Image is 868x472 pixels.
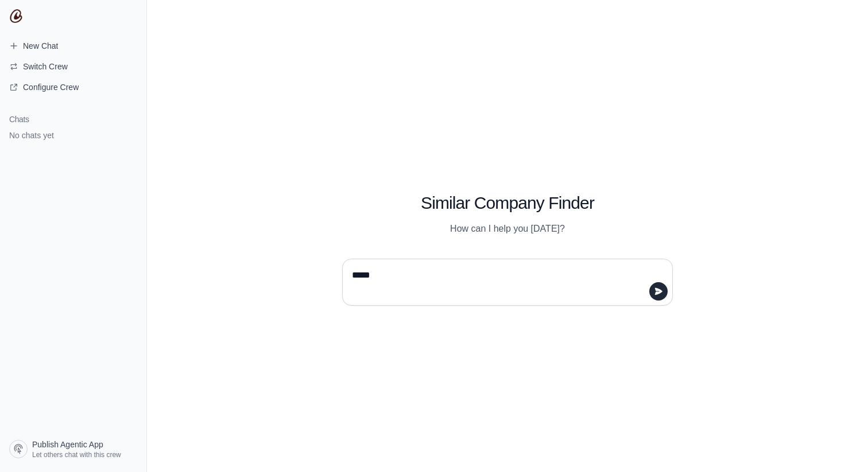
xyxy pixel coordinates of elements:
[9,9,23,23] img: CrewAI Logo
[5,37,142,55] a: New Chat
[23,40,58,52] span: New Chat
[23,61,68,72] span: Switch Crew
[811,417,868,472] iframe: Chat Widget
[32,439,103,450] span: Publish Agentic App
[342,222,673,236] p: How can I help you [DATE]?
[32,450,121,459] span: Let others chat with this crew
[5,435,142,463] a: Publish Agentic App Let others chat with this crew
[23,81,79,93] span: Configure Crew
[5,78,142,96] a: Configure Crew
[342,193,673,213] h1: Similar Company Finder
[5,57,142,76] button: Switch Crew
